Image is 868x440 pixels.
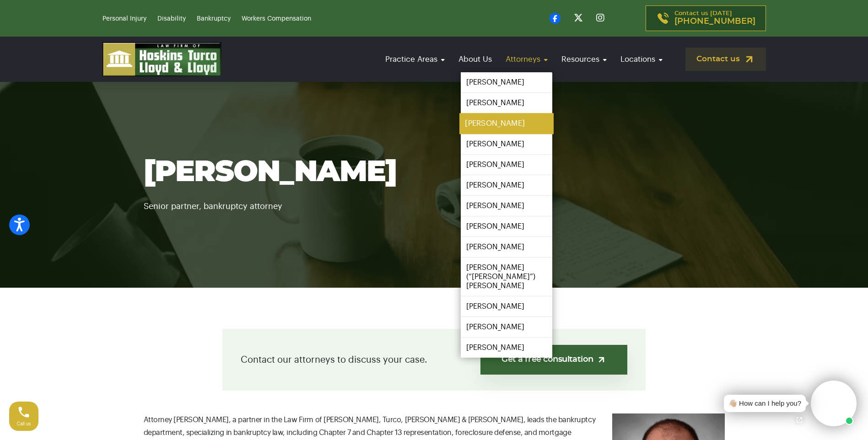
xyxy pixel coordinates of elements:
span: Call us [17,421,31,426]
a: Get a free consultation [480,345,627,375]
a: Personal Injury [102,16,146,22]
a: [PERSON_NAME] [459,113,554,134]
a: Contact us [DATE][PHONE_NUMBER] [646,5,766,31]
a: About Us [454,46,496,72]
a: Open chat [790,410,809,429]
div: 👋🏼 How can I help you? [728,398,801,409]
a: Resources [557,46,611,72]
img: logo [102,42,221,76]
h1: [PERSON_NAME] [144,156,725,188]
a: Contact us [685,48,766,71]
p: Contact us [DATE] [674,11,755,26]
a: Practice Areas [381,46,449,72]
a: Locations [616,46,667,72]
a: [PERSON_NAME] [461,175,552,195]
div: Contact our attorneys to discuss your case. [222,329,646,391]
a: [PERSON_NAME] [461,155,552,175]
a: [PERSON_NAME] [461,196,552,216]
a: Workers Compensation [242,16,311,22]
span: [PHONE_NUMBER] [674,17,755,26]
p: Senior partner, bankruptcy attorney [144,188,725,213]
a: [PERSON_NAME] [461,338,552,358]
a: [PERSON_NAME] [461,72,552,92]
a: Bankruptcy [197,16,231,22]
a: [PERSON_NAME] [461,317,552,337]
a: Disability [157,16,186,22]
a: [PERSON_NAME] [461,296,552,317]
a: [PERSON_NAME] (“[PERSON_NAME]”) [PERSON_NAME] [461,258,552,296]
a: [PERSON_NAME] [461,237,552,257]
img: arrow-up-right-light.svg [597,355,606,365]
a: Attorneys [501,46,552,72]
a: [PERSON_NAME] [461,216,552,236]
a: [PERSON_NAME] [461,134,552,154]
a: [PERSON_NAME] [461,93,552,113]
